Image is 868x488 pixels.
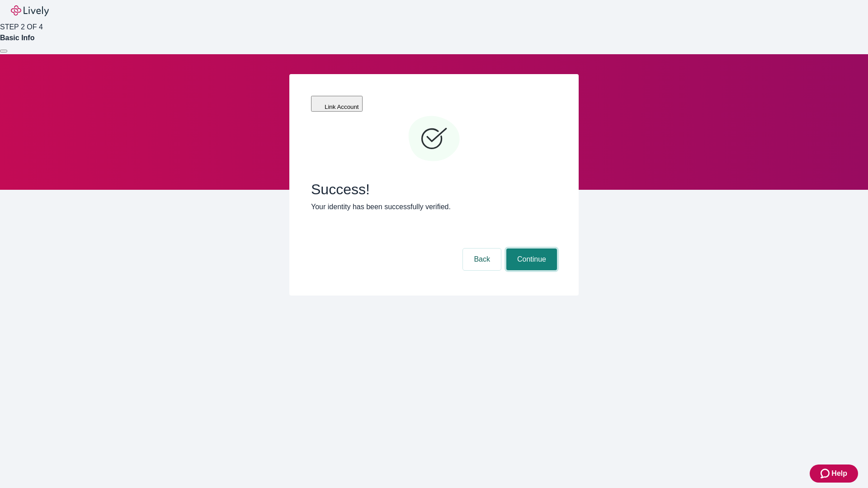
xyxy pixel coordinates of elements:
span: Help [831,468,847,479]
button: Continue [506,249,557,270]
span: Success! [311,181,557,198]
button: Back [463,249,501,270]
svg: Checkmark icon [407,112,461,166]
button: Link Account [311,96,363,112]
p: Your identity has been successfully verified. [311,202,557,212]
button: Zendesk support iconHelp [810,465,858,483]
svg: Zendesk support icon [821,468,831,479]
img: Lively [11,5,49,16]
